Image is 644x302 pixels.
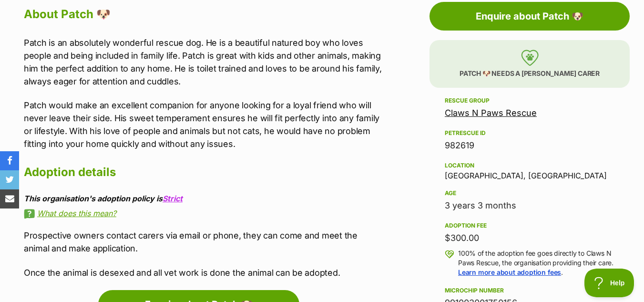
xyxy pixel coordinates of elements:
[24,209,384,218] a: What does this mean?
[458,268,561,276] a: Learn more about adoption fees
[445,222,614,229] div: Adoption fee
[24,229,384,255] p: Prospective owners contact carers via email or phone, they can come and meet the animal and make ...
[24,194,384,203] div: This organisation's adoption policy is
[163,194,183,203] a: Strict
[445,129,614,137] div: PetRescue ID
[24,4,384,25] h2: About Patch 🐶
[445,108,537,118] a: Claws N Paws Rescue
[429,2,630,31] a: Enquire about Patch 🐶
[458,249,614,277] p: 100% of the adoption fee goes directly to Claws N Paws Rescue, the organisation providing their c...
[445,199,614,212] div: 3 years 3 months
[445,139,614,152] div: 982619
[445,160,614,180] div: [GEOGRAPHIC_DATA], [GEOGRAPHIC_DATA]
[24,266,384,279] p: Once the animal is desexed and all vet work is done the animal can be adopted.
[445,287,614,294] div: Microchip number
[584,269,634,297] iframe: Help Scout Beacon - Open
[445,162,614,169] div: Location
[24,162,384,183] h2: Adoption details
[24,36,384,88] p: Patch is an absolutely wonderful rescue dog. He is a beautiful natured boy who loves people and b...
[445,189,614,197] div: Age
[429,40,630,88] p: Patch 🐶 needs a [PERSON_NAME] carer
[521,50,539,66] img: foster-care-31f2a1ccfb079a48fc4dc6d2a002ce68c6d2b76c7ccb9e0da61f6cd5abbf869a.svg
[445,97,614,104] div: Rescue group
[24,99,384,150] p: Patch would make an excellent companion for anyone looking for a loyal friend who will never leav...
[445,231,614,245] div: $300.00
